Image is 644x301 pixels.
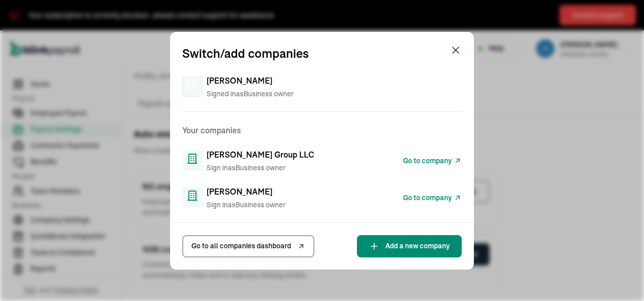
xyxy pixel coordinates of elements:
h2: Your companies [182,124,462,136]
span: [PERSON_NAME] [207,74,272,87]
span: [PERSON_NAME] [207,185,272,198]
span: Add a new company [385,241,450,251]
a: Go to all companies dashboard [182,235,314,257]
a: Go to company [403,155,462,167]
span: [PERSON_NAME] Group LLC [207,148,314,161]
h1: Switch/add companies [182,44,309,62]
span: Sign in as Business owner [207,163,314,173]
a: Go to company [403,192,462,204]
button: Add a new company [357,235,462,257]
span: Go to company [403,156,452,166]
span: Sign in as Business owner [207,200,286,210]
span: Go to all companies dashboard [191,241,291,251]
span: Signed in as Business owner [207,89,294,99]
span: Go to company [403,193,452,203]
